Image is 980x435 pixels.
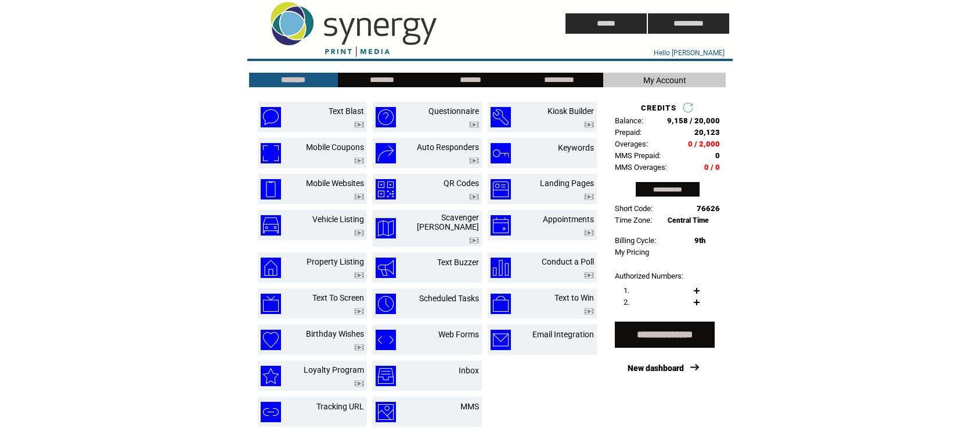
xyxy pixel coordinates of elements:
[417,142,479,152] a: Auto Responders
[306,142,364,152] a: Mobile Coupons
[615,236,656,245] span: Billing Cycle:
[376,143,396,163] img: auto-responders.png
[667,116,720,125] span: 9,158 / 20,000
[307,257,364,266] a: Property Listing
[469,194,479,200] img: video.png
[376,330,396,350] img: web-forms.png
[304,365,364,375] a: Loyalty Program
[668,216,709,224] span: Central Time
[376,402,396,422] img: mms.png
[491,330,511,350] img: email-integration.png
[547,106,594,116] a: Kiosk Builder
[354,308,364,315] img: video.png
[469,158,479,164] img: video.png
[558,143,594,152] a: Keywords
[554,293,594,302] a: Text to Win
[376,179,396,199] img: qr-codes.png
[376,218,396,238] img: scavenger-hunt.png
[261,143,281,163] img: mobile-coupons.png
[261,107,281,127] img: text-blast.png
[354,344,364,351] img: video.png
[354,380,364,387] img: video.png
[584,230,594,236] img: video.png
[584,308,594,315] img: video.png
[376,366,396,386] img: inbox.png
[694,236,705,245] span: 9th
[491,143,511,163] img: keywords.png
[715,151,720,160] span: 0
[615,116,643,125] span: Balance:
[615,128,642,137] span: Prepaid:
[584,122,594,128] img: video.png
[354,122,364,128] img: video.png
[624,286,629,295] span: 1.
[261,402,281,422] img: tracking-url.png
[615,216,652,224] span: Time Zone:
[417,213,479,231] a: Scavenger [PERSON_NAME]
[444,179,479,188] a: QR Codes
[584,194,594,200] img: video.png
[312,293,364,302] a: Text To Screen
[543,215,594,224] a: Appointments
[540,179,594,188] a: Landing Pages
[532,330,594,339] a: Email Integration
[654,49,725,57] span: Hello [PERSON_NAME]
[428,106,479,116] a: Questionnaire
[704,163,720,172] span: 0 / 0
[261,330,281,350] img: birthday-wishes.png
[261,294,281,314] img: text-to-screen.png
[615,163,667,172] span: MMS Overages:
[615,204,653,213] span: Short Code:
[261,366,281,386] img: loyalty-program.png
[542,257,594,266] a: Conduct a Poll
[491,294,511,314] img: text-to-win.png
[615,140,648,148] span: Overages:
[694,128,720,137] span: 20,123
[312,215,364,224] a: Vehicle Listing
[306,329,364,338] a: Birthday Wishes
[316,402,364,411] a: Tracking URL
[261,179,281,199] img: mobile-websites.png
[615,272,683,280] span: Authorized Numbers:
[491,215,511,236] img: appointments.png
[261,215,281,236] img: vehicle-listing.png
[460,402,479,411] a: MMS
[697,204,720,213] span: 76626
[615,248,649,256] a: My Pricing
[688,140,720,148] span: 0 / 2,000
[438,330,479,339] a: Web Forms
[261,258,281,278] img: property-listing.png
[584,272,594,279] img: video.png
[306,179,364,188] a: Mobile Websites
[376,107,396,127] img: questionnaire.png
[437,258,479,267] a: Text Buzzer
[329,106,364,116] a: Text Blast
[469,237,479,244] img: video.png
[376,258,396,278] img: text-buzzer.png
[641,104,676,112] span: CREDITS
[459,366,479,375] a: Inbox
[491,258,511,278] img: conduct-a-poll.png
[491,179,511,199] img: landing-pages.png
[354,272,364,279] img: video.png
[376,294,396,314] img: scheduled-tasks.png
[615,151,661,160] span: MMS Prepaid:
[491,107,511,127] img: kiosk-builder.png
[354,194,364,200] img: video.png
[624,298,629,306] span: 2.
[628,363,684,373] a: New dashboard
[419,294,479,303] a: Scheduled Tasks
[354,230,364,236] img: video.png
[354,158,364,164] img: video.png
[469,122,479,128] img: video.png
[643,76,686,85] span: My Account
